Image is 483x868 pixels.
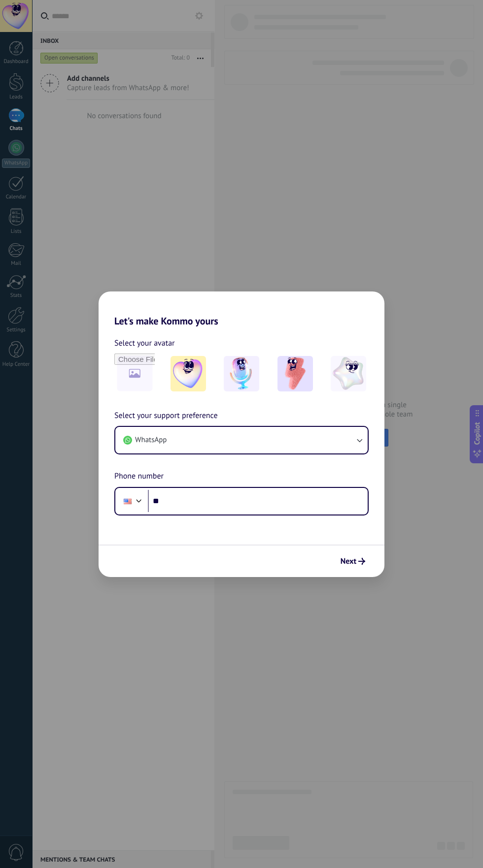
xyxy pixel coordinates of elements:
[115,427,368,453] button: WhatsApp
[114,410,218,422] span: Select your support preference
[171,356,206,391] img: -1.jpeg
[341,558,356,565] span: Next
[135,435,167,445] span: WhatsApp
[331,356,366,391] img: -4.jpeg
[114,470,164,483] span: Phone number
[114,337,175,350] span: Select your avatar
[336,553,370,570] button: Next
[224,356,259,391] img: -2.jpeg
[118,491,137,512] div: United States: + 1
[99,291,384,327] h2: Let's make Kommo yours
[277,356,313,391] img: -3.jpeg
